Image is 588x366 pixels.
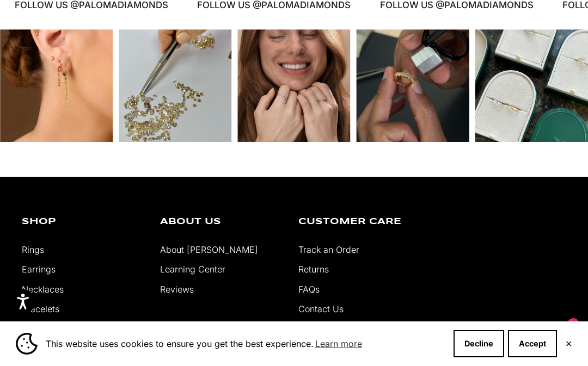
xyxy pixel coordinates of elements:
a: Learning Center [160,264,225,275]
button: Accept [508,330,557,357]
div: Instagram post opens in a popup [475,29,588,142]
a: Track an Order [298,244,359,255]
p: Shop [22,218,144,226]
span: This website uses cookies to ensure you get the best experience. [46,336,445,352]
a: Earrings [22,264,56,275]
div: Instagram post opens in a popup [237,29,350,142]
div: Instagram post opens in a popup [119,29,231,142]
a: Reviews [160,284,194,295]
p: Customer Care [298,218,420,226]
a: Returns [298,264,329,275]
button: Decline [454,330,504,357]
a: Contact Us [298,303,344,314]
a: FAQs [298,284,320,295]
a: About [PERSON_NAME] [160,244,258,255]
img: Cookie banner [16,333,38,355]
a: Rings [22,244,44,255]
div: Instagram post opens in a popup [356,29,469,142]
button: Close [565,340,572,347]
p: About Us [160,218,282,226]
a: Bracelets [22,303,59,314]
a: Necklaces [22,284,64,295]
a: Learn more [314,336,364,352]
